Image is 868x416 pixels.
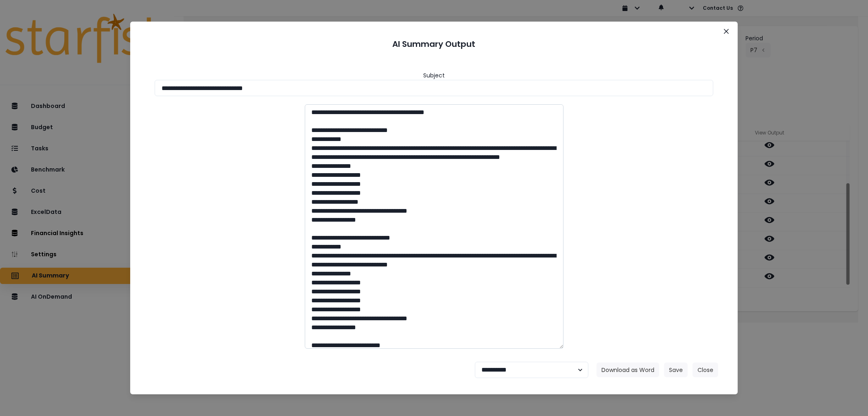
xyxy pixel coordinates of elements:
button: Close [720,25,733,38]
button: Close [693,363,718,377]
button: Download as Word [597,363,659,377]
button: Save [664,363,688,377]
header: AI Summary Output [140,31,728,57]
header: Subject [423,71,445,80]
